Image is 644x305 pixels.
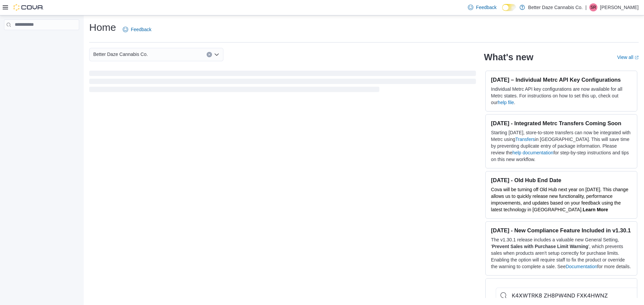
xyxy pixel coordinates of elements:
[89,72,476,93] span: Loading
[120,23,154,36] a: Feedback
[214,52,219,57] button: Open list of options
[502,4,516,11] input: Dark Mode
[4,31,79,48] nav: Complex example
[617,55,639,60] a: View allExternal link
[491,177,632,183] h3: [DATE] - Old Hub End Date
[13,4,44,11] img: Cova
[491,76,632,83] h3: [DATE] – Individual Metrc API Key Configurations
[600,3,639,11] p: [PERSON_NAME]
[93,50,148,58] span: Better Daze Cannabis Co.
[491,86,632,106] p: Individual Metrc API key configurations are now available for all Metrc states. For instructions ...
[484,52,533,63] h2: What's new
[491,227,632,234] h3: [DATE] - New Compliance Feature Included in v1.30.1
[566,264,597,269] a: Documentation
[491,129,632,163] p: Starting [DATE], store-to-store transfers can now be integrated with Metrc using in [GEOGRAPHIC_D...
[589,3,597,11] div: Steven Reyes
[498,100,514,105] a: help file
[89,21,116,34] h1: Home
[476,4,496,11] span: Feedback
[491,120,632,127] h3: [DATE] - Integrated Metrc Transfers Coming Soon
[131,26,151,33] span: Feedback
[513,150,553,155] a: help documentation
[465,1,499,14] a: Feedback
[528,3,583,11] p: Better Daze Cannabis Co.
[207,52,212,57] button: Clear input
[591,3,596,11] span: SR
[492,244,588,249] strong: Prevent Sales with Purchase Limit Warning
[491,187,628,212] span: Cova will be turning off Old Hub next year on [DATE]. This change allows us to quickly release ne...
[635,56,639,60] svg: External link
[585,3,587,11] p: |
[583,207,608,212] a: Learn More
[491,236,632,270] p: The v1.30.1 release includes a valuable new General Setting, ' ', which prevents sales when produ...
[515,137,535,142] a: Transfers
